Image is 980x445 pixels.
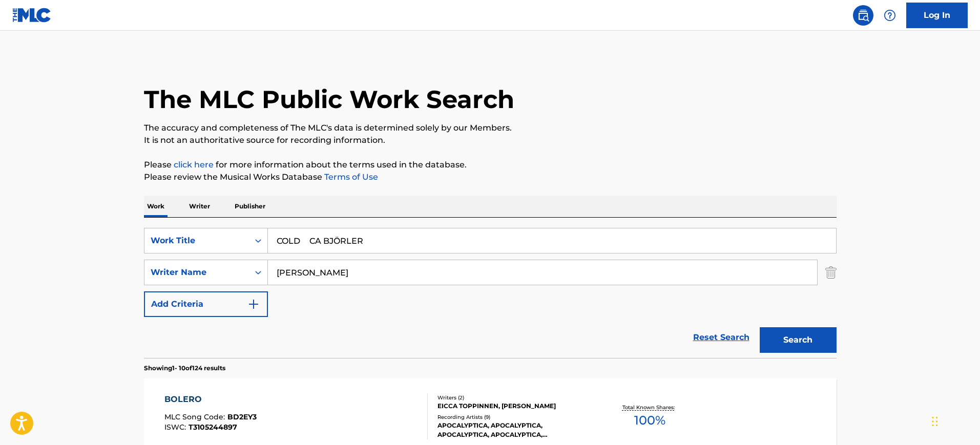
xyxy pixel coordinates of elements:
p: It is not an authoritative source for recording information. [144,134,837,146]
a: Terms of Use [322,172,378,182]
div: Writers ( 2 ) [437,394,592,401]
span: 100 % [634,411,665,430]
p: Publisher [232,196,268,217]
img: 9d2ae6d4665cec9f34b9.svg [247,298,260,310]
a: Public Search [853,5,873,26]
div: BOLERO [164,393,257,406]
p: Work [144,196,168,217]
div: Work Title [151,235,243,247]
div: Help [880,5,900,26]
p: The accuracy and completeness of The MLC's data is determined solely by our Members. [144,122,837,134]
span: ISWC : [164,422,189,432]
button: Search [760,327,837,353]
a: click here [174,160,214,169]
a: Log In [906,3,968,28]
div: Writer Name [151,266,243,279]
img: help [884,9,896,22]
p: Writer [186,196,213,217]
div: Drag [932,406,938,437]
div: Recording Artists ( 9 ) [437,413,592,421]
img: search [857,9,869,22]
div: EICCA TOPPINNEN, [PERSON_NAME] [437,401,592,411]
img: Delete Criterion [825,260,837,285]
p: Please for more information about the terms used in the database. [144,159,837,171]
span: MLC Song Code : [164,412,227,421]
img: MLC Logo [12,8,52,23]
span: BD2EY3 [227,412,257,421]
span: T3105244897 [189,422,237,432]
p: Total Known Shares: [622,404,677,411]
p: Please review the Musical Works Database [144,171,837,183]
p: Showing 1 - 10 of 124 results [144,364,225,373]
form: Search Form [144,228,837,358]
a: Reset Search [688,326,755,349]
div: APOCALYPTICA, APOCALYPTICA, APOCALYPTICA, APOCALYPTICA, APOCALYPTICA [437,421,592,439]
button: Add Criteria [144,291,268,317]
iframe: Chat Widget [929,396,980,445]
iframe: Resource Center [951,290,980,372]
h1: The MLC Public Work Search [144,84,514,115]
